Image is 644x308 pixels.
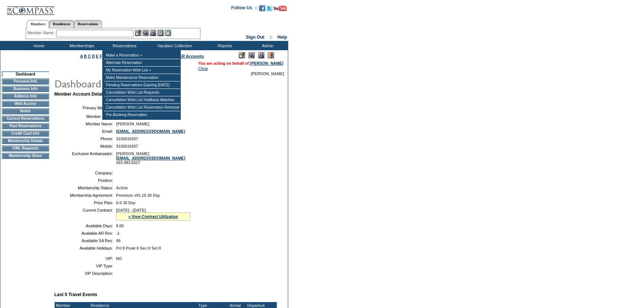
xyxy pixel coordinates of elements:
td: Company: [57,171,113,175]
td: Memberships [59,41,102,50]
span: :: [270,35,273,40]
td: CWL Requests [2,145,49,151]
td: Available AR Res: [57,231,113,235]
td: Price Plan: [57,200,113,205]
span: Pri:0 Peak:0 Sec:0 Sel:0 [116,246,161,250]
td: Pending Reservations Expiring [DATE] [104,81,180,89]
td: Current Contract: [57,208,113,221]
img: Become our fan on Facebook [259,5,265,11]
img: Follow us on Twitter [266,5,272,11]
td: Email: [57,129,113,134]
a: Become our fan on Facebook [259,7,265,12]
img: Log Concern/Member Elevation [268,52,274,58]
img: View [142,30,149,36]
img: Edit Mode [239,52,245,58]
td: Vacation Collection [145,41,203,50]
img: Reservations [157,30,164,36]
a: A [80,54,83,58]
td: Past Reservations [2,123,49,129]
td: Membership Agreement: [57,193,113,198]
td: Home [17,41,59,50]
td: Position: [57,178,113,183]
span: [PERSON_NAME] [116,122,149,126]
img: Subscribe to our YouTube Channel [273,6,287,11]
td: Membership Status: [57,186,113,190]
span: 8.00 [116,224,124,228]
a: B [84,54,87,58]
td: Personal Info [2,78,49,84]
a: » View Contract Utilization [128,214,178,219]
span: 3102610307 [116,137,138,141]
td: Web Access [2,101,49,107]
td: Reservations [102,41,145,50]
a: [EMAIL_ADDRESS][DOMAIN_NAME] [116,129,185,134]
b: Last 5 Travel Events [54,292,97,297]
a: Follow us on Twitter [266,7,272,12]
a: [PERSON_NAME] [250,61,283,65]
td: Admin [245,41,288,50]
a: Help [277,35,287,40]
td: VIP: [57,256,113,261]
td: Reports [203,41,245,50]
a: D [92,54,95,58]
a: E [96,54,99,58]
td: Cancellation Wish List Reservation Removal [104,104,180,111]
img: Impersonate [258,52,264,58]
td: My Reservation Wish List » [104,67,180,74]
td: Business Info [2,86,49,92]
a: Clear [198,66,208,71]
td: Pre-Booking Reservation [104,111,180,118]
td: Make Maintenance Reservation [104,74,180,81]
td: Follow Us :: [231,4,258,13]
span: [DATE] - [DATE] [116,208,146,212]
td: Member Since: [57,114,113,119]
td: Credit Card Info [2,131,49,137]
b: Member Account Details [54,92,106,97]
span: [PERSON_NAME] 303.493.6227 [116,151,185,165]
td: Membership Details [2,138,49,144]
div: Member Name: [28,30,56,36]
td: Phone: [57,137,113,141]
a: Sign Out [246,35,264,40]
td: Member Name: [57,122,113,126]
td: Available SA Res: [57,238,113,243]
a: Residences [49,20,74,28]
td: Available Days: [57,224,113,228]
img: View Mode [248,52,255,58]
img: b_calculator.gif [165,30,171,36]
td: VIP Type: [57,264,113,268]
td: Dashboard [2,71,49,77]
a: Reservations [74,20,102,28]
span: 0-0 30 Day [116,200,136,205]
span: Active [116,186,128,190]
img: pgTtlDashboard.gif [54,76,203,91]
a: ER Accounts [179,54,204,58]
td: Mobile: [57,144,113,148]
img: Impersonate [150,30,156,36]
span: 99 [116,238,120,243]
a: Members [27,20,49,28]
span: [PERSON_NAME] [251,71,284,76]
span: Premium v01.15 30 Day [116,193,160,198]
td: Alternate Reservation [104,59,180,67]
img: b_edit.gif [135,30,141,36]
span: -1 [116,231,119,235]
a: C [88,54,91,58]
span: NO [116,256,122,261]
td: VIP Description: [57,271,113,276]
a: [EMAIL_ADDRESS][DOMAIN_NAME] [116,156,185,160]
span: 3102610307 [116,144,138,148]
a: Subscribe to our YouTube Channel [273,7,287,12]
a: F [100,54,102,58]
td: Cancellation Wish List Requests [104,89,180,96]
td: Notes [2,108,49,114]
td: Address Info [2,93,49,99]
td: Current Reservations [2,116,49,122]
td: Primary Member: [57,104,113,111]
td: Exclusive Ambassador: [57,151,113,165]
span: You are acting on behalf of: [198,61,283,65]
td: Cancellation Wish List Holdback Matches [104,96,180,104]
td: Make a Reservation » [104,52,180,59]
td: Available Holidays: [57,246,113,250]
td: Membership Share [2,153,49,159]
